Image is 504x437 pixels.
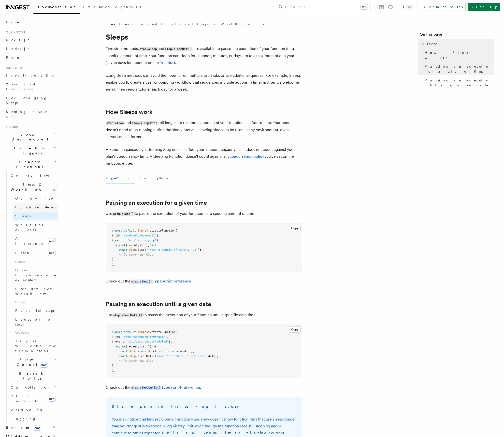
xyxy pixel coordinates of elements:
span: { event [112,340,124,343]
a: Sleeps [13,212,58,220]
span: Features [106,22,129,27]
span: Your first Functions [6,82,35,91]
span: Leveraging Steps [6,96,47,105]
span: => [151,243,155,247]
span: new [48,396,56,402]
a: Next.js [4,35,58,44]
span: AgentKit [115,5,141,9]
p: Use to pause the execution of your function until a specific date time. [106,312,302,319]
span: default [124,229,136,232]
span: : [124,340,126,343]
span: ({ event [124,345,138,348]
span: Parallel steps [15,309,55,312]
span: AI Inference [15,237,44,246]
a: Pausing an execution for a given time [106,199,207,206]
span: step [129,354,136,358]
a: Pausing an execution until a given date [423,76,494,90]
code: step.sleepUntil [164,47,192,51]
a: Pausing an execution for a given time [423,62,494,76]
span: Documentation [36,5,77,9]
span: Next.js [6,38,29,42]
span: Local Development [4,132,54,142]
span: Wait for events [15,223,44,232]
a: Setting up your app [4,107,58,121]
span: , [138,243,139,247]
a: Sleeps [420,39,494,48]
span: REST Endpoints [11,394,38,403]
button: Copy [289,326,301,333]
a: How Sleeps work [106,109,153,115]
a: Your first Functions [4,80,58,94]
span: Sleeps [15,214,31,218]
a: User-defined Workflows [13,284,58,298]
span: ({ event [124,243,138,247]
span: , [158,238,160,242]
a: Sign Up [468,3,500,11]
span: : [119,335,120,339]
button: Inngest Functions [4,157,58,171]
code: step.sleep() [130,280,153,284]
button: Toggle dark mode [401,4,413,10]
span: Overview [11,174,61,178]
span: .sleep [136,248,146,251]
div: Inngest Functions [4,171,58,423]
span: // Do something else [119,359,153,362]
strong: Sleeps and trace/log history [112,404,239,409]
span: Flow Control [9,357,54,367]
span: Realtime [4,425,41,430]
a: Inngest Functions [136,22,189,27]
button: Errors & Retries [9,369,58,383]
span: Python [6,56,24,60]
span: } [169,340,170,343]
kbd: ⌘K [361,4,368,9]
a: Inngest plan's [128,424,153,428]
a: Fetchnew [13,248,58,258]
span: Pausing an execution for a given time [425,64,494,74]
span: Use cases [13,329,58,337]
a: How Functions are executed [13,266,58,284]
a: Parallel steps [13,306,58,315]
p: Use to pause the execution of your function for a specific amount of time. [106,210,302,217]
span: export [112,229,122,232]
code: step.sleepUntil() [130,386,161,390]
button: Local Development [4,130,58,144]
button: Go [139,173,147,184]
span: "app/user.signup" [127,238,157,242]
span: .remind_at); [174,349,194,353]
span: Inngest tour [4,66,28,70]
span: , [158,234,160,237]
span: } [112,364,114,367]
code: step.sleepUntil [131,121,158,125]
button: Steps & Workflows [9,180,58,194]
a: Versioning [9,406,58,414]
span: new [141,349,146,353]
a: Node.js [4,44,58,53]
span: .sleepUntil [136,354,155,358]
span: } [157,234,158,237]
span: ( [155,349,157,353]
p: Using sleep methods can avoid the need to run multiple cron jobs or use additional queues. For ex... [106,72,302,93]
a: Python [4,53,58,62]
span: : [124,238,126,242]
span: , [167,335,169,339]
span: ( [175,330,177,334]
span: await [119,354,127,358]
button: Events & Triggers [4,144,58,157]
span: , [206,354,208,358]
span: inngest [138,330,150,334]
span: Events & Triggers [4,146,54,156]
span: new [48,250,56,256]
a: Function steps [13,203,58,212]
span: { [155,243,157,247]
span: async [115,345,124,348]
span: Cancellation [9,385,51,390]
span: . [165,349,167,353]
a: Documentation [33,1,80,14]
button: Python [151,173,169,184]
span: Examples [83,5,109,9]
p: Two step methods, and , are available to pause the execution of your function for a specific amou... [106,45,302,66]
span: await [119,248,127,251]
span: // Do something else [119,253,153,256]
span: "send-scheduled-reminder" [122,335,165,339]
span: ( [175,229,177,232]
